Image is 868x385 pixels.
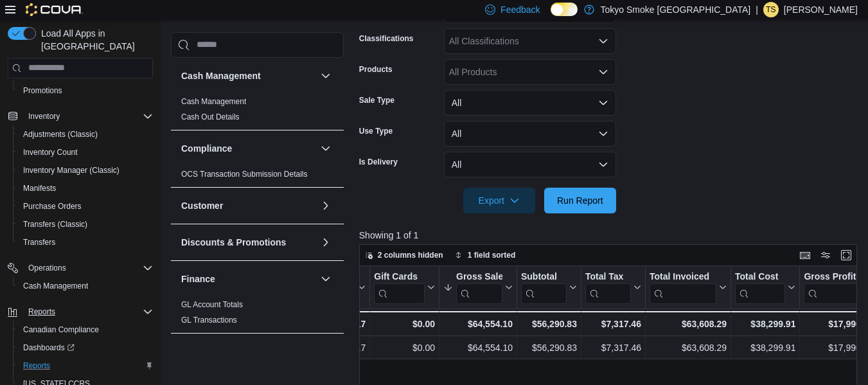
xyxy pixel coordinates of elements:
div: Cash Management [171,94,344,130]
img: Cova [26,3,83,16]
span: 1 field sorted [468,250,516,260]
h3: Compliance [181,142,232,155]
a: Cash Management [181,97,246,106]
span: Cash Management [23,281,88,291]
div: Subtotal [521,271,567,304]
button: Compliance [318,141,333,156]
a: Promotions [18,83,67,98]
div: Total Tax [585,271,631,283]
button: Inventory [23,109,65,124]
div: $0.00 [374,316,435,332]
button: Inventory Manager (Classic) [13,161,158,179]
span: TS [766,2,775,17]
span: Inventory Manager (Classic) [23,165,120,175]
button: Total Cost [735,271,795,304]
span: GL Account Totals [181,300,243,310]
a: Cash Management [18,278,93,294]
a: Inventory Manager (Classic) [18,163,125,178]
button: Total Tax [585,271,641,304]
span: Adjustments (Classic) [18,127,153,142]
button: Reports [23,304,60,319]
span: Inventory Count [23,147,78,157]
label: Is Delivery [359,157,398,167]
span: Dark Mode [551,16,551,17]
span: Adjustments (Classic) [23,129,98,139]
div: Gross Sales [456,271,502,304]
button: Cash Management [13,277,158,295]
a: OCS Transaction Submission Details [181,170,308,179]
button: Purchase Orders [13,197,158,215]
button: All [444,90,616,116]
button: Manifests [13,179,158,197]
div: 2,117 [310,316,366,332]
span: Cash Management [18,278,153,294]
span: Transfers [23,237,55,247]
span: Export [471,188,527,213]
p: | [756,2,758,17]
button: 1 field sorted [450,247,521,263]
div: $63,608.29 [650,316,727,332]
span: Manifests [23,183,56,193]
button: Operations [23,260,71,276]
div: Compliance [171,166,344,187]
span: Feedback [500,3,540,16]
button: All [444,152,616,177]
button: Discounts & Promotions [181,236,315,249]
button: Total Invoiced [650,271,727,304]
span: Promotions [23,85,62,96]
div: $7,317.46 [585,340,641,355]
button: Reports [3,303,158,321]
span: Reports [23,304,153,319]
span: Inventory Count [18,145,153,160]
button: Cash Management [318,68,333,84]
button: Inventory [3,107,158,125]
button: Gross Sales [443,271,513,304]
label: Classifications [359,33,414,44]
button: Gift Cards [374,271,435,304]
div: Total Invoiced [650,271,716,283]
div: Gift Card Sales [374,271,425,304]
span: Promotions [18,83,153,98]
label: Use Type [359,126,393,136]
h3: Discounts & Promotions [181,236,286,249]
button: Finance [181,273,315,285]
button: Open list of options [598,67,608,77]
button: Export [463,188,535,213]
a: Inventory Count [18,145,83,160]
span: Cash Management [181,96,246,107]
div: Total Invoiced [650,271,716,304]
button: Operations [3,259,158,277]
span: 2 columns hidden [378,250,443,260]
h3: Finance [181,273,215,285]
button: Canadian Compliance [13,321,158,339]
div: Total Cost [735,271,785,283]
button: Run Report [544,188,616,213]
span: Purchase Orders [18,199,153,214]
span: Inventory Manager (Classic) [18,163,153,178]
label: Sale Type [359,95,394,105]
a: Purchase Orders [18,199,87,214]
button: Display options [818,247,833,263]
a: Transfers (Classic) [18,217,93,232]
h3: Customer [181,199,223,212]
a: Reports [18,358,55,373]
button: Discounts & Promotions [318,235,333,250]
div: Gross Profit [804,271,863,283]
div: Tyson Stansford [763,2,779,17]
button: Customer [181,199,315,212]
button: Open list of options [598,36,608,46]
div: Subtotal [521,271,567,283]
span: Cash Out Details [181,112,240,122]
span: Canadian Compliance [23,325,99,335]
input: Dark Mode [551,3,578,16]
a: GL Transactions [181,316,237,325]
button: Inventory [181,345,315,358]
button: Finance [318,271,333,287]
div: Gross Profit [804,271,863,304]
p: Tokyo Smoke [GEOGRAPHIC_DATA] [601,2,751,17]
a: Adjustments (Classic) [18,127,103,142]
button: All [444,121,616,147]
button: Enter fullscreen [838,247,854,263]
span: Reports [23,361,50,371]
a: Dashboards [18,340,80,355]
